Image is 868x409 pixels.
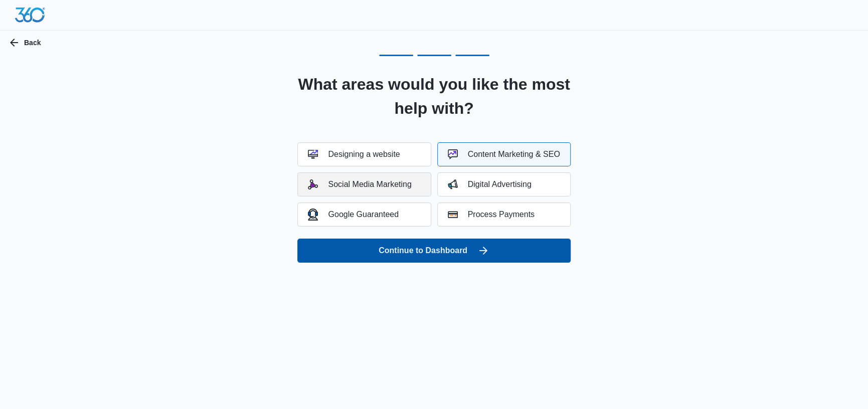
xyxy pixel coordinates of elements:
div: Digital Advertising [448,179,532,189]
button: Content Marketing & SEO [437,142,571,166]
button: Process Payments [437,202,571,227]
div: Designing a website [308,149,400,159]
button: Social Media Marketing [297,172,431,196]
button: Continue to Dashboard [297,239,570,263]
button: Google Guaranteed [297,202,431,227]
button: Designing a website [297,142,431,166]
div: Process Payments [448,210,535,220]
div: Content Marketing & SEO [448,149,560,159]
div: Google Guaranteed [308,209,399,220]
div: Social Media Marketing [308,179,411,189]
button: Digital Advertising [437,172,571,196]
h2: What areas would you like the most help with? [285,72,583,120]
